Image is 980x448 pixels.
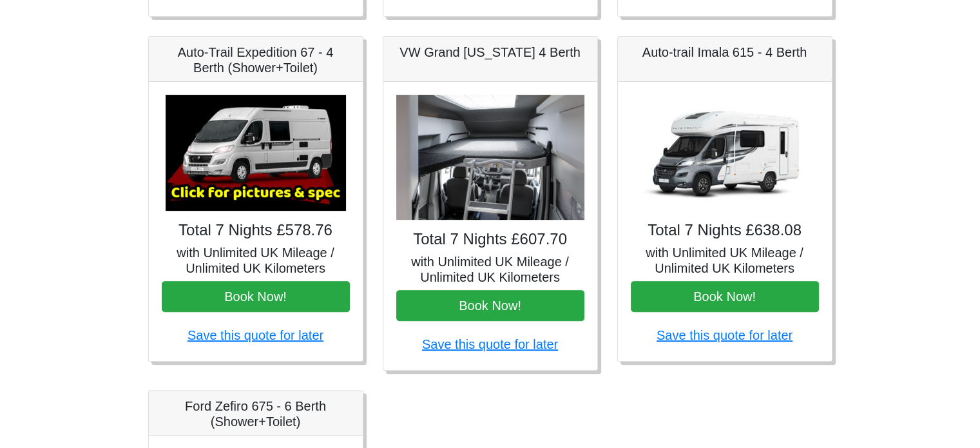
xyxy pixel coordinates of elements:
button: Book Now! [162,281,350,312]
h4: Total 7 Nights £607.70 [396,230,584,249]
h5: with Unlimited UK Mileage / Unlimited UK Kilometers [631,245,819,276]
a: Save this quote for later [422,337,558,351]
h5: Auto-trail Imala 615 - 4 Berth [631,44,819,60]
h5: with Unlimited UK Mileage / Unlimited UK Kilometers [396,254,584,285]
a: Save this quote for later [187,328,323,342]
button: Book Now! [396,290,584,321]
a: Save this quote for later [657,328,793,342]
h5: Auto-Trail Expedition 67 - 4 Berth (Shower+Toilet) [162,44,350,75]
h5: with Unlimited UK Mileage / Unlimited UK Kilometers [162,245,350,276]
h4: Total 7 Nights £578.76 [162,221,350,240]
h5: Ford Zefiro 675 - 6 Berth (Shower+Toilet) [162,398,350,429]
img: Auto-trail Imala 615 - 4 Berth [635,95,815,211]
h4: Total 7 Nights £638.08 [631,221,819,240]
img: VW Grand California 4 Berth [396,95,584,220]
button: Book Now! [631,281,819,312]
img: Auto-Trail Expedition 67 - 4 Berth (Shower+Toilet) [166,95,346,211]
h5: VW Grand [US_STATE] 4 Berth [396,44,584,60]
